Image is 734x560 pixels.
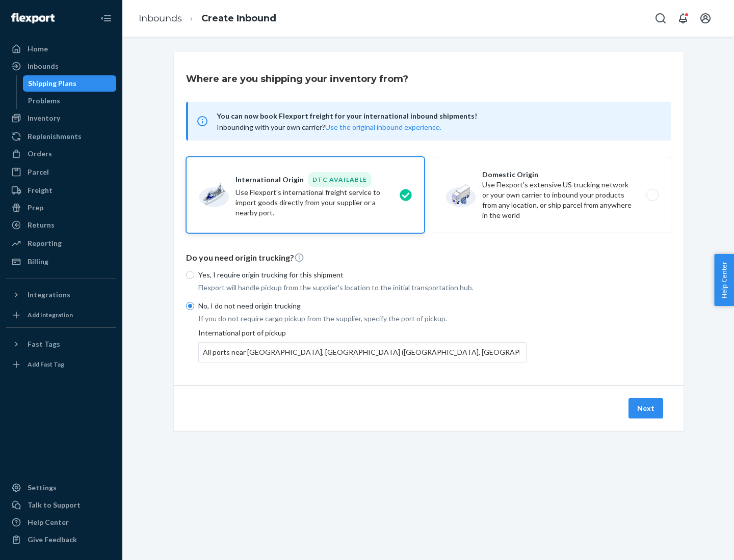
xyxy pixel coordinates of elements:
[6,128,116,145] a: Replenishments
[28,339,60,349] div: Fast Tags
[11,13,55,23] img: Flexport logo
[198,314,527,324] p: If you do not require cargo pickup from the supplier, specify the port of pickup.
[6,235,116,251] a: Reporting
[6,514,116,530] a: Help Center
[650,8,671,29] button: Open Search Box
[6,146,116,162] a: Orders
[139,13,182,24] a: Inbounds
[6,497,116,513] a: Talk to Support
[28,500,81,510] div: Talk to Support
[28,113,60,123] div: Inventory
[714,254,734,306] button: Help Center
[28,167,49,177] div: Parcel
[198,270,527,280] p: Yes, I require origin trucking for this shipment
[28,131,82,142] div: Replenishments
[186,271,194,279] input: Yes, I require origin trucking for this shipment
[28,78,76,89] div: Shipping Plans
[198,328,527,362] div: International port of pickup
[325,122,441,132] button: Use the original inbound experience.
[6,287,116,303] button: Integrations
[6,182,116,199] a: Freight
[6,531,116,548] button: Give Feedback
[6,41,116,57] a: Home
[6,217,116,233] a: Returns
[28,149,52,159] div: Orders
[198,301,527,311] p: No, I do not need origin trucking
[6,307,116,323] a: Add Integration
[186,302,194,310] input: No, I do not need origin trucking
[28,311,73,319] div: Add Integration
[28,44,48,54] div: Home
[673,8,693,29] button: Open notifications
[217,110,659,122] span: You can now book Flexport freight for your international inbound shipments!
[28,203,43,213] div: Prep
[28,257,48,267] div: Billing
[96,8,116,29] button: Close Navigation
[23,75,117,92] a: Shipping Plans
[6,480,116,496] a: Settings
[186,72,408,86] h3: Where are you shipping your inventory from?
[23,93,117,109] a: Problems
[6,336,116,352] button: Fast Tags
[28,220,55,230] div: Returns
[6,356,116,373] a: Add Fast Tag
[186,252,671,264] p: Do you need origin trucking?
[28,96,60,106] div: Problems
[201,13,276,24] a: Create Inbound
[28,290,70,300] div: Integrations
[28,61,59,71] div: Inbounds
[28,535,77,545] div: Give Feedback
[130,4,284,34] ol: breadcrumbs
[28,483,57,493] div: Settings
[6,164,116,180] a: Parcel
[198,283,527,293] p: Flexport will handle pickup from the supplier's location to the initial transportation hub.
[217,123,441,131] span: Inbounding with your own carrier?
[628,398,663,418] button: Next
[28,185,53,195] div: Freight
[6,200,116,216] a: Prep
[28,360,64,369] div: Add Fast Tag
[695,8,716,29] button: Open account menu
[6,254,116,270] a: Billing
[6,110,116,126] a: Inventory
[6,58,116,74] a: Inbounds
[28,238,62,248] div: Reporting
[28,517,69,527] div: Help Center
